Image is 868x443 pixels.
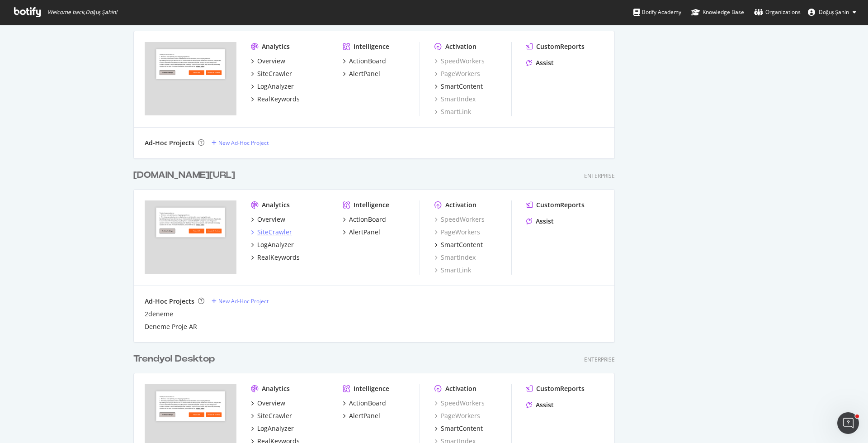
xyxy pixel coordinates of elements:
div: Ad-Hoc Projects [145,297,194,306]
img: trendyol.com/ar [145,200,236,274]
div: Analytics [262,384,290,393]
a: SmartContent [434,82,483,91]
a: Overview [251,399,285,408]
a: Deneme Proje AR [145,322,197,331]
a: Overview [251,215,285,224]
div: SiteCrawler [257,69,292,78]
a: New Ad-Hoc Project [212,297,269,305]
a: AlertPanel [343,411,380,420]
a: PageWorkers [434,228,480,237]
div: Trendyol Desktop [133,352,215,366]
a: LogAnalyzer [251,240,294,249]
div: Activation [445,200,476,210]
a: SmartIndex [434,253,476,262]
div: Knowledge Base [691,8,744,17]
div: New Ad-Hoc Project [218,297,269,305]
div: Overview [257,215,285,224]
div: New Ad-Hoc Project [218,139,269,147]
a: [DOMAIN_NAME][URL] [133,169,239,182]
a: LogAnalyzer [251,82,294,91]
div: [DOMAIN_NAME][URL] [133,169,235,182]
a: CustomReports [526,384,585,393]
a: ActionBoard [343,215,386,224]
div: LogAnalyzer [257,240,294,249]
a: Overview [251,57,285,66]
a: New Ad-Hoc Project [212,139,269,147]
a: CustomReports [526,200,585,210]
div: Enterprise [584,172,615,180]
div: AlertPanel [349,228,380,237]
div: RealKeywords [257,253,300,262]
div: Enterprise [584,356,615,363]
button: Doğuş Şahin [801,5,863,19]
div: SmartContent [441,424,483,433]
a: PageWorkers [434,69,480,78]
a: PageWorkers [434,411,480,420]
span: Doğuş Şahin [819,8,849,16]
div: Organizations [754,8,801,17]
div: AlertPanel [349,69,380,78]
a: LogAnalyzer [251,424,294,433]
div: RealKeywords [257,95,300,104]
a: Assist [526,58,554,67]
a: RealKeywords [251,95,300,104]
div: SiteCrawler [257,228,292,237]
div: CustomReports [536,200,585,210]
div: Activation [445,384,476,393]
a: AlertPanel [343,69,380,78]
a: Assist [526,400,554,410]
a: RealKeywords [251,253,300,262]
a: SmartContent [434,240,483,249]
a: SmartLink [434,107,471,116]
div: Assist [536,217,554,226]
div: ActionBoard [349,399,386,408]
div: Analytics [262,42,290,51]
div: Intelligence [354,384,389,393]
a: SiteCrawler [251,411,292,420]
a: SiteCrawler [251,69,292,78]
a: SmartIndex [434,95,476,104]
div: LogAnalyzer [257,424,294,433]
div: Botify Academy [633,8,681,17]
div: Intelligence [354,42,389,51]
div: Intelligence [354,200,389,210]
div: SmartContent [441,240,483,249]
a: ActionBoard [343,399,386,408]
div: SmartContent [441,82,483,91]
div: AlertPanel [349,411,380,420]
div: Analytics [262,200,290,210]
div: CustomReports [536,384,585,393]
a: 2deneme [145,310,173,319]
div: Ad-Hoc Projects [145,138,194,148]
span: Welcome back, Doğuş Şahin ! [47,9,117,16]
a: CustomReports [526,42,585,51]
div: ActionBoard [349,57,386,66]
a: SmartContent [434,424,483,433]
a: SpeedWorkers [434,215,485,224]
a: ActionBoard [343,57,386,66]
div: SpeedWorkers [434,399,485,408]
a: SmartLink [434,266,471,275]
a: SiteCrawler [251,228,292,237]
a: Trendyol Desktop [133,352,218,366]
div: Overview [257,399,285,408]
a: Assist [526,217,554,226]
div: Overview [257,57,285,66]
a: AlertPanel [343,228,380,237]
div: Activation [445,42,476,51]
div: Assist [536,58,554,67]
img: trendyol.com/ro [145,42,236,115]
div: LogAnalyzer [257,82,294,91]
iframe: Intercom live chat [837,412,859,434]
div: SiteCrawler [257,411,292,420]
